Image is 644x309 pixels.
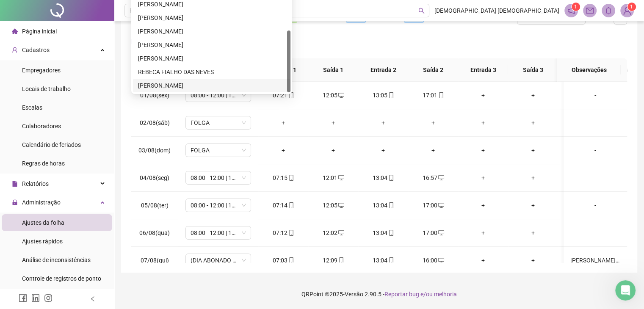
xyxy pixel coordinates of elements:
span: notification [567,7,575,14]
span: Análise de inconsistências [22,257,91,263]
span: desktop [437,202,444,208]
span: FOLGA [191,144,246,157]
div: DEISE diz… [7,74,163,99]
sup: 1 [572,3,580,11]
span: Ajustes rápidos [22,238,63,245]
div: [PERSON_NAME] [138,54,285,63]
div: 13:04 [365,228,401,237]
div: REBECA FIALHO DAS NEVES [138,67,285,77]
div: Ana diz… [7,99,163,141]
div: 07:14 [265,201,301,210]
div: Ótimo. Neste caso consigo te ajudar com algumas opções. Escolha abaixo aquela que você precisa: [7,166,139,201]
div: [PERSON_NAME] [138,27,285,36]
div: + [515,118,551,127]
th: Saída 3 [508,58,558,82]
div: [PERSON_NAME] para ir ao médico ,atestado de comparecimento apresentado. [570,256,620,265]
span: [DEMOGRAPHIC_DATA] [DEMOGRAPHIC_DATA] [434,6,559,15]
span: Regras de horas [22,160,65,167]
div: + [265,146,301,155]
div: + [365,146,401,155]
th: Observações [557,58,621,82]
span: desktop [337,175,344,181]
span: desktop [337,92,344,98]
span: Relatórios [22,180,49,187]
div: 12:09 [315,256,351,265]
div: 13:04 [365,256,401,265]
button: go back [6,3,22,19]
span: 04/08(seg) [140,174,169,181]
footer: QRPoint © 2025 - 2.90.5 - [114,279,644,309]
span: FOLGA [191,116,246,129]
th: Saída 2 [408,58,458,82]
span: 01/08(sex) [140,92,169,99]
div: 17:01 [415,91,451,100]
span: (DIA ABONADO PARCIALMENTE) [191,254,246,267]
span: 08:00 - 12:00 | 13:00 - 17:00 [191,199,246,212]
div: + [515,201,551,210]
span: Empregadores [22,67,61,74]
span: Ajustes da folha [22,219,64,226]
span: mobile [287,175,294,181]
span: mobile [337,257,344,263]
div: - [570,118,620,127]
div: 👋Olá! O que te traz aqui hoje? [14,54,106,62]
div: + [315,146,351,155]
sup: Atualize o seu contato no menu Meus Dados [627,3,636,11]
div: + [315,118,351,127]
span: desktop [337,202,344,208]
span: Locais de trabalho [22,86,71,92]
span: user-add [12,47,18,53]
div: + [465,118,501,127]
span: mobile [387,257,394,263]
th: Saída 1 [308,58,358,82]
div: Já sou cliente [110,74,163,93]
span: left [90,296,96,302]
div: 👋Olá! O que te traz aqui hoje? [7,49,113,67]
button: Início [133,3,149,19]
span: mobile [287,202,294,208]
div: 07:03 [265,256,301,265]
div: 16:00 [415,256,451,265]
span: desktop [437,230,444,236]
span: 02/08(sáb) [140,119,170,126]
div: 07:12 [265,228,301,237]
div: Ana diz… [7,49,163,74]
div: Ótimo. Neste caso consigo te ajudar com algumas opções. Escolha abaixo aquela que você precisa: [14,171,132,196]
div: + [465,201,501,210]
span: Página inicial [22,28,57,35]
span: Administração [22,199,61,206]
p: A equipe também pode ajudar [41,11,125,19]
th: Entrada 2 [358,58,408,82]
div: - [570,91,620,100]
span: Controle de registros de ponto [22,275,101,282]
div: + [415,146,451,155]
div: INGRID RAÍRA BARBOSA SOUZA [133,11,290,25]
span: bell [605,7,612,14]
span: desktop [337,230,344,236]
span: desktop [437,175,444,181]
h1: Ana [41,4,54,11]
div: 13:04 [365,201,401,210]
div: 16:57 [415,173,451,182]
span: file [12,181,18,187]
div: + [515,228,551,237]
span: search [418,8,425,14]
th: Entrada 3 [458,58,508,82]
div: [PERSON_NAME] [138,13,285,22]
div: [PERSON_NAME] [138,40,285,50]
div: 5 - Outras Opções [96,141,163,160]
div: 12:02 [315,228,351,237]
div: 17:00 [415,201,451,210]
span: Calendário de feriados [22,141,81,148]
div: 13:04 [365,173,401,182]
div: [PERSON_NAME] [138,81,285,90]
span: mobile [287,92,294,98]
span: mobile [287,257,294,263]
span: 1 [630,4,633,10]
div: NATALI SANTOS LEITE [133,52,290,65]
span: facebook [19,294,27,302]
div: - [570,146,620,155]
div: + [515,173,551,182]
div: WELLES GUIMARÃES SANTOS [133,79,290,92]
div: - [570,201,620,210]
